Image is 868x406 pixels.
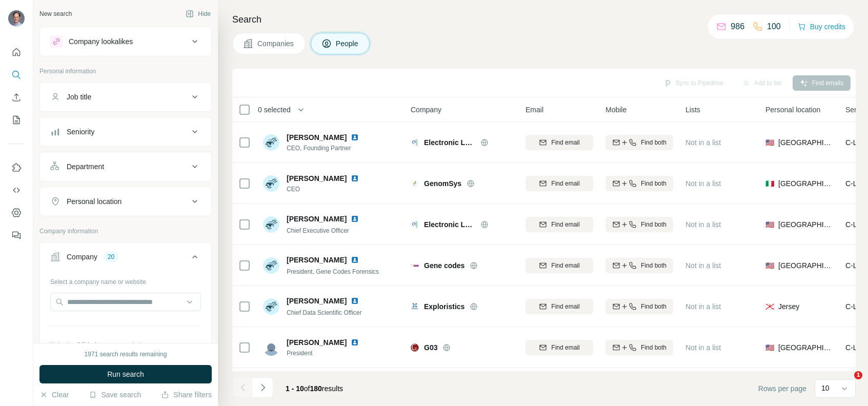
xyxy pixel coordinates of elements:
img: Logo of Exploristics [411,302,419,311]
img: Logo of G03 [411,343,419,352]
span: of [304,384,310,393]
img: Avatar [8,10,25,27]
span: Find email [551,343,579,352]
button: Find email [526,258,593,273]
span: Chief Data Scientific Officer [287,309,362,316]
img: Avatar [263,257,279,274]
p: 10 [821,383,830,393]
img: Avatar [263,216,279,233]
span: President, Gene Codes Forensics [287,268,379,275]
span: Not in a list [685,261,721,270]
span: Chief Executive Officer [287,227,349,234]
img: Logo of GenomSys [411,179,419,188]
div: Company [67,252,97,262]
span: G03 [424,342,437,353]
span: [PERSON_NAME] [287,214,347,224]
span: 1 [854,371,862,379]
span: Find both [641,343,667,352]
span: Find email [551,220,579,229]
img: Avatar [263,298,279,315]
span: [PERSON_NAME] [287,173,347,184]
span: Company [411,105,441,115]
span: Find both [641,138,667,147]
button: Hide [178,6,218,22]
img: LinkedIn logo [351,256,359,264]
span: Not in a list [685,220,721,229]
span: Find both [641,179,667,188]
span: [PERSON_NAME] [287,337,347,348]
span: [PERSON_NAME] [287,296,347,306]
img: LinkedIn logo [351,133,359,141]
span: 🇺🇸 [765,219,774,230]
span: Run search [107,369,144,379]
button: Clear [39,390,69,400]
img: Avatar [263,339,279,356]
span: Gene codes [424,260,465,271]
span: Not in a list [685,179,721,188]
div: Department [67,161,104,172]
span: [GEOGRAPHIC_DATA] [778,342,833,353]
p: Personal information [39,67,212,76]
span: Not in a list [685,138,721,147]
span: Electronic Lab Logs [424,137,475,148]
button: Enrich CSV [8,88,25,107]
span: [GEOGRAPHIC_DATA] [778,178,833,189]
button: My lists [8,111,25,129]
button: Share filters [161,390,212,400]
button: Find both [605,176,673,191]
span: Find email [551,261,579,270]
span: Find email [551,179,579,188]
button: Use Surfe API [8,181,25,199]
button: Personal location [40,189,211,214]
button: Find email [526,340,593,355]
img: LinkedIn logo [351,297,359,305]
span: Find email [551,138,579,147]
p: 986 [731,21,744,33]
span: CEO, Founding Partner [287,144,363,153]
span: results [286,384,343,393]
button: Save search [89,390,141,400]
img: Logo of Electronic Lab Logs [411,220,419,229]
button: Buy credits [798,19,845,34]
img: Logo of Gene codes [411,261,419,270]
button: Find both [605,135,673,150]
button: Run search [39,365,212,383]
span: 1 - 10 [286,384,304,393]
span: Email [526,105,543,115]
button: Find both [605,258,673,273]
span: 🇺🇸 [765,137,774,148]
img: LinkedIn logo [351,215,359,223]
button: Department [40,154,211,179]
span: 🇮🇹 [765,178,774,189]
span: Exploristics [424,301,465,312]
button: Seniority [40,119,211,144]
span: 🇺🇸 [765,342,774,353]
img: LinkedIn logo [351,174,359,182]
button: Use Surfe on LinkedIn [8,158,25,177]
span: CEO [287,185,363,194]
span: Not in a list [685,302,721,311]
span: [PERSON_NAME] [287,255,347,265]
iframe: Intercom live chat [833,371,858,396]
div: 20 [104,252,118,261]
span: 0 selected [258,105,291,115]
button: Find both [605,217,673,232]
div: Job title [67,92,91,102]
button: Company20 [40,245,211,273]
span: Find both [641,261,667,270]
button: Find email [526,176,593,191]
span: GenomSys [424,178,461,189]
button: Quick start [8,43,25,62]
div: Select a company name or website [50,273,201,287]
button: Find email [526,135,593,150]
button: Company lookalikes [40,29,211,54]
span: President [287,349,363,358]
button: Navigate to next page [253,377,273,398]
button: Dashboard [8,204,25,222]
div: 1971 search results remaining [85,350,167,359]
h4: Search [232,12,856,27]
span: Rows per page [758,383,806,394]
span: People [336,38,359,49]
button: Find email [526,217,593,232]
span: Not in a list [685,343,721,352]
